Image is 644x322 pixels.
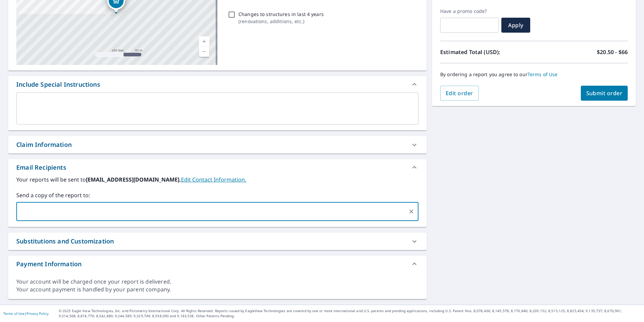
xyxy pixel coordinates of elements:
p: ( renovations, additions, etc. ) [238,18,324,25]
a: Terms of Use [3,311,24,316]
div: Include Special Instructions [8,76,427,92]
a: Privacy Policy [26,311,49,316]
button: Clear [407,207,416,216]
a: Terms of Use [527,71,558,78]
button: Submit order [581,86,628,101]
p: By ordering a report you agree to our [440,71,628,78]
a: Current Level 17, Zoom Out [199,47,209,57]
p: Estimated Total (USD): [440,48,534,56]
div: Payment Information [8,256,427,272]
div: Claim Information [8,136,427,153]
label: Your reports will be sent to [16,175,418,184]
p: © 2025 Eagle View Technologies, Inc. and Pictometry International Corp. All Rights Reserved. Repo... [59,308,641,319]
p: | [3,311,49,316]
div: Payment Information [16,259,82,269]
div: Substitutions and Customization [16,237,114,246]
div: Your account will be charged once your report is delivered. [16,278,418,286]
div: Email Recipients [16,163,66,172]
a: Current Level 17, Zoom In [199,36,209,47]
span: Submit order [586,89,623,97]
p: Changes to structures in last 4 years [238,11,324,18]
div: Your account payment is handled by your parent company. [16,286,418,293]
p: $20.50 - $66 [597,48,628,56]
b: [EMAIL_ADDRESS][DOMAIN_NAME]. [86,176,181,183]
div: Claim Information [16,140,72,149]
button: Edit order [440,86,479,101]
a: EditContactInfo [181,176,246,183]
label: Send a copy of the report to: [16,191,418,199]
button: Apply [501,18,530,33]
div: Include Special Instructions [16,80,100,89]
label: Have a promo code? [440,8,499,14]
span: Edit order [446,89,473,97]
div: Email Recipients [8,159,427,175]
span: Apply [507,21,525,29]
div: Substitutions and Customization [8,233,427,250]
